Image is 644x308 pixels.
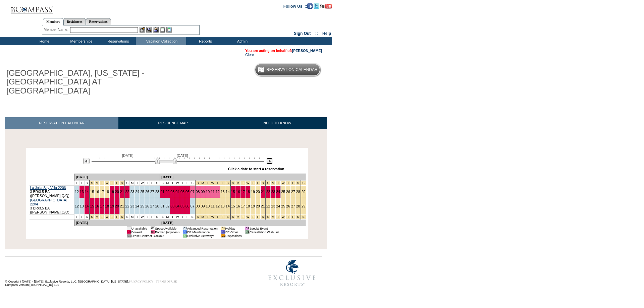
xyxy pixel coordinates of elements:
[25,37,62,45] td: Home
[150,204,154,208] a: 27
[251,204,255,208] a: 19
[155,227,180,230] td: Space Available
[225,214,230,220] td: Spring Break Wk 1 2026
[135,190,139,194] a: 24
[131,230,147,234] td: Booked
[118,117,228,129] a: RESIDENCE MAP
[190,214,195,220] td: S
[246,214,251,220] td: Spring Break Wk 2 2026
[271,190,275,194] a: 23
[245,227,249,230] td: 01
[130,214,135,220] td: M
[90,214,95,220] td: President's Week 2026
[262,256,322,290] img: Exclusive Resorts
[5,117,118,129] a: RESERVATION CALENDAR
[245,53,254,57] a: Clear
[241,190,245,194] a: 17
[156,280,177,283] a: TERMS OF USE
[80,190,84,194] a: 13
[231,190,235,194] a: 15
[166,27,172,33] img: b_calculator.gif
[185,214,190,220] td: F
[105,204,109,208] a: 18
[115,204,119,208] a: 20
[276,204,280,208] a: 24
[175,204,179,208] a: 04
[221,204,225,208] a: 13
[140,181,145,186] td: W
[130,204,134,208] a: 23
[161,204,165,208] a: 01
[236,190,240,194] a: 16
[215,181,220,186] td: Spring Break Wk 1 2026
[201,190,205,194] a: 09
[79,214,84,220] td: F
[191,190,195,194] a: 07
[266,68,318,72] h5: Reservation Calendar
[221,234,225,238] td: 01
[130,181,135,186] td: M
[290,181,296,186] td: Spring Break Wk 3 2026
[44,27,69,33] div: Member Name:
[210,181,215,186] td: Spring Break Wk 1 2026
[322,31,331,36] a: Help
[151,227,155,230] td: 01
[205,181,210,186] td: Spring Break Wk 1 2026
[302,204,306,208] a: 29
[186,37,223,45] td: Reports
[235,214,240,220] td: Spring Break Wk 2 2026
[201,204,205,208] a: 09
[246,181,251,186] td: Spring Break Wk 2 2026
[110,190,114,194] a: 19
[206,204,210,208] a: 10
[291,204,295,208] a: 27
[276,214,281,220] td: Spring Break Wk 3 2026
[221,227,225,230] td: 01
[223,37,260,45] td: Admin
[161,190,165,194] a: 01
[271,181,276,186] td: Spring Break Wk 3 2026
[75,190,79,194] a: 12
[145,204,149,208] a: 26
[226,190,230,194] a: 14
[260,181,265,186] td: Spring Break Wk 2 2026
[125,190,129,194] a: 22
[160,220,306,226] td: [DATE]
[85,190,89,194] a: 14
[240,214,246,220] td: Spring Break Wk 2 2026
[245,49,322,53] span: You are acting on behalf of:
[74,174,160,181] td: [DATE]
[131,234,179,238] td: Lease Contract Blackout
[216,204,220,208] a: 12
[30,186,66,190] a: La Jolla Sky Villa 2206
[155,230,180,234] td: Booked (adjacent)
[84,181,89,186] td: S
[206,190,210,194] a: 10
[160,181,165,186] td: S
[296,204,300,208] a: 28
[135,181,140,186] td: T
[292,49,322,53] a: [PERSON_NAME]
[175,190,179,194] a: 04
[314,3,319,9] img: Follow us on Twitter
[5,257,240,290] td: © Copyright [DATE] - [DATE]. Exclusive Resorts, LLC. [GEOGRAPHIC_DATA], [US_STATE]. Compass Versi...
[200,181,205,186] td: Spring Break Wk 1 2026
[75,204,79,208] a: 12
[95,190,99,194] a: 16
[85,204,89,208] a: 14
[180,214,185,220] td: T
[30,198,67,206] a: [GEOGRAPHIC_DATA] 2204
[114,214,119,220] td: President's Week 2026
[30,198,74,214] td: 3 BR/3.5 BA ([PERSON_NAME],Q/Q)
[165,214,170,220] td: M
[122,153,133,158] span: [DATE]
[251,214,256,220] td: Spring Break Wk 2 2026
[320,4,332,8] a: Subscribe to our YouTube Channel
[180,190,184,194] a: 05
[231,204,235,208] a: 15
[283,3,307,9] td: Follow Us ::
[230,181,235,186] td: Spring Break Wk 2 2026
[187,230,218,234] td: ER Maintenance
[5,67,155,97] h1: [GEOGRAPHIC_DATA], [US_STATE] - [GEOGRAPHIC_DATA] AT [GEOGRAPHIC_DATA]
[140,190,144,194] a: 25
